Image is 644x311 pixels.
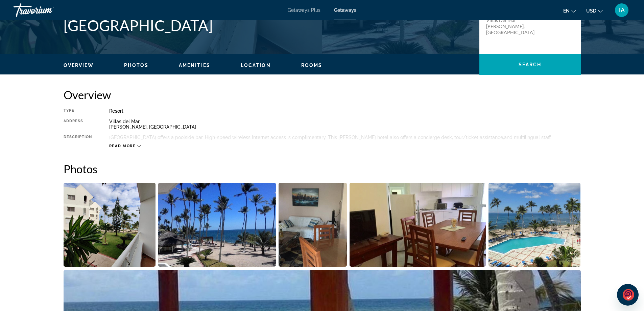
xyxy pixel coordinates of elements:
[586,8,596,14] span: USD
[64,182,156,267] button: Open full-screen image slider
[563,8,570,14] span: en
[64,63,94,68] span: Overview
[124,63,148,68] span: Photos
[109,108,581,114] div: Resort
[288,7,320,13] a: Getaways Plus
[519,62,542,67] span: Search
[64,162,581,176] h2: Photos
[124,62,148,68] button: Photos
[613,3,630,17] button: User Menu
[617,284,639,306] iframe: Button to launch messaging window
[279,182,347,267] button: Open full-screen image slider
[109,119,581,130] div: Villas del Mar [PERSON_NAME], [GEOGRAPHIC_DATA]
[586,6,603,16] button: Change currency
[64,88,581,102] h2: Overview
[179,63,210,68] span: Amenities
[486,17,540,36] p: Villas del Mar [PERSON_NAME], [GEOGRAPHIC_DATA]
[64,62,94,68] button: Overview
[14,1,81,19] a: Travorium
[301,63,323,68] span: Rooms
[64,135,92,140] div: Description
[350,182,486,267] button: Open full-screen image slider
[301,62,323,68] button: Rooms
[109,143,141,149] button: Read more
[619,7,625,14] span: IA
[241,63,271,68] span: Location
[241,62,271,68] button: Location
[488,182,581,267] button: Open full-screen image slider
[64,119,92,130] div: Address
[479,54,581,75] button: Search
[563,6,576,16] button: Change language
[623,288,634,301] img: o1IwAAAABJRU5ErkJggg==
[334,7,356,13] a: Getaways
[158,182,276,267] button: Open full-screen image slider
[109,144,136,148] span: Read more
[64,17,473,34] h1: [GEOGRAPHIC_DATA]
[179,62,210,68] button: Amenities
[64,108,92,114] div: Type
